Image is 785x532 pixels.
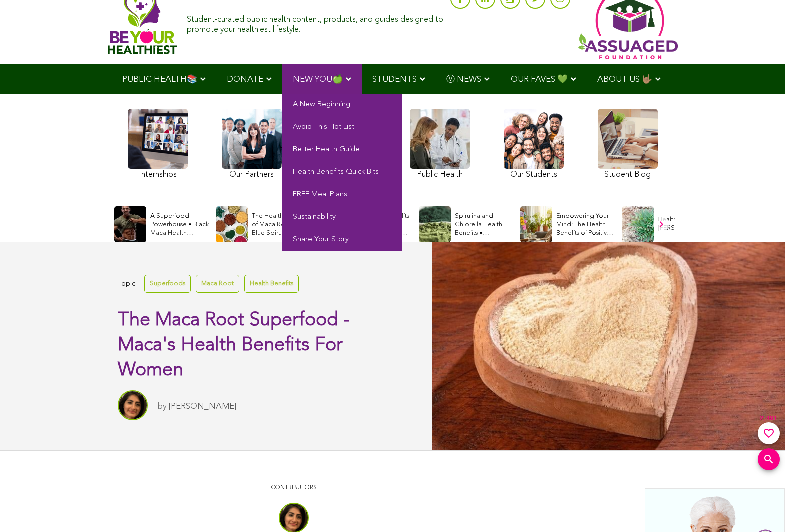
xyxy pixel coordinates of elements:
[511,75,568,84] span: OUR FAVES 💚
[244,275,299,292] a: Health Benefits
[169,402,236,411] a: [PERSON_NAME]
[293,75,343,84] span: NEW YOU🍏
[144,275,191,292] a: Superfoods
[118,311,350,380] span: The Maca Root Superfood - Maca's Health Benefits For Women
[282,184,402,206] a: FREE Meal Plans
[372,75,417,84] span: STUDENTS
[158,402,167,411] span: by
[282,229,402,251] a: Share Your Story
[227,75,263,84] span: DONATE
[446,75,481,84] span: Ⓥ NEWS
[282,206,402,229] a: Sustainability
[187,10,445,34] div: Student-curated public health content, products, and guides designed to promote your healthiest l...
[282,161,402,184] a: Health Benefits Quick Bits
[196,275,239,292] a: Maca Root
[118,390,148,420] img: Sitara Darvish
[282,116,402,139] a: Avoid This Hot List
[108,64,678,94] div: Navigation Menu
[118,277,137,291] span: Topic:
[597,75,652,84] span: ABOUT US 🤟🏽
[735,484,785,532] iframe: Chat Widget
[122,75,197,84] span: PUBLIC HEALTH📚
[282,94,402,116] a: A New Beginning
[282,139,402,161] a: Better Health Guide
[131,483,456,493] p: CONTRIBUTORS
